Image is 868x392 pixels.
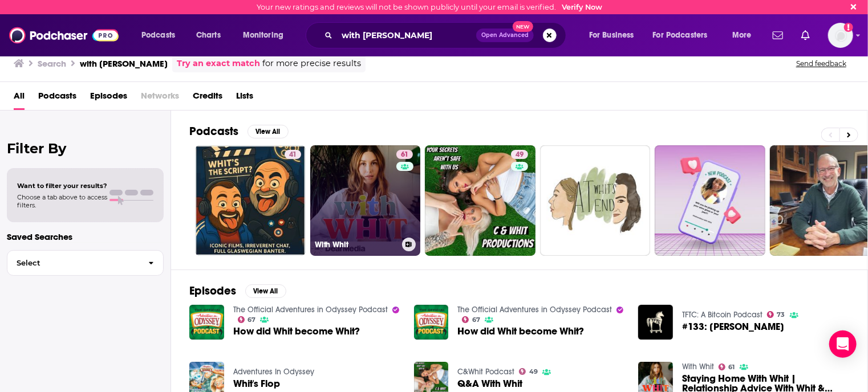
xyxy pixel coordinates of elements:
div: Your new ratings and reviews will not be shown publicly until your email is verified. [257,3,603,11]
a: TFTC: A Bitcoin Podcast [682,310,762,320]
span: 41 [289,149,297,161]
span: Logged in as cboulard [828,23,853,48]
button: View All [248,125,289,138]
span: Open Advanced [481,32,529,38]
a: 49 [511,150,528,159]
button: Show profile menu [828,23,853,48]
a: Charts [189,26,228,44]
button: open menu [581,26,648,44]
h3: With Whit [315,240,398,250]
div: Open Intercom Messenger [829,330,857,358]
span: For Podcasters [653,27,708,43]
span: New [513,21,533,32]
span: For Business [589,27,634,43]
a: 41 [195,145,306,256]
a: EpisodesView All [189,284,286,298]
button: open menu [724,26,766,44]
img: How did Whit become Whit? [414,305,449,340]
a: 61 [396,150,413,159]
h3: Search [38,58,66,69]
img: Podchaser - Follow, Share and Rate Podcasts [9,24,119,46]
a: C&Whit Podcast [457,367,514,377]
a: 67 [238,316,256,323]
span: Networks [141,87,179,110]
h2: Filter By [7,140,164,157]
a: Show notifications dropdown [797,26,814,45]
a: All [14,87,25,110]
a: 41 [285,150,301,159]
span: for more precise results [262,57,361,70]
a: Try an exact match [177,57,260,70]
a: With Whit [682,362,714,371]
span: Choose a tab above to access filters. [17,193,107,209]
a: Credits [193,87,222,110]
input: Search podcasts, credits, & more... [337,26,476,44]
p: Saved Searches [7,231,164,242]
span: 67 [248,317,255,322]
div: Search podcasts, credits, & more... [317,22,577,48]
button: open menu [133,26,190,44]
span: #133: [PERSON_NAME] [682,322,784,332]
a: PodcastsView All [189,124,289,138]
a: Verify Now [562,3,603,11]
button: View All [245,284,286,298]
span: Want to filter your results? [17,182,107,190]
a: Episodes [90,87,127,110]
button: open menu [235,26,298,44]
h2: Episodes [189,284,236,298]
h3: with [PERSON_NAME] [80,58,168,69]
span: Monitoring [243,27,283,43]
a: Adventures In Odyssey [233,367,314,377]
img: User Profile [828,23,853,48]
span: 73 [777,312,785,317]
img: #133: Whit Gibbs [638,305,673,340]
span: 49 [516,149,524,161]
a: 73 [767,311,785,318]
button: Select [7,250,164,276]
button: open menu [646,26,724,44]
svg: Email not verified [844,23,853,32]
span: 49 [529,369,538,374]
a: 49 [519,368,538,375]
span: 61 [401,149,408,161]
a: How did Whit become Whit? [457,326,584,336]
a: How did Whit become Whit? [233,326,360,336]
span: Select [7,259,139,267]
a: Podcasts [38,87,76,110]
a: 61 [719,364,735,370]
span: 67 [472,317,480,322]
button: Send feedback [793,59,850,68]
span: More [732,27,752,43]
span: Charts [196,27,221,43]
a: Show notifications dropdown [768,26,788,45]
button: Open AdvancedNew [476,28,534,42]
img: How did Whit become Whit? [189,305,224,340]
a: The Official Adventures in Odyssey Podcast [233,305,388,315]
a: The Official Adventures in Odyssey Podcast [457,305,612,315]
a: #133: Whit Gibbs [682,322,784,332]
h2: Podcasts [189,124,238,138]
a: Q&A With Whit [457,379,522,389]
span: 61 [729,365,735,370]
a: 67 [462,316,480,323]
span: Podcasts [141,27,175,43]
a: Whit's Flop [233,379,280,389]
a: Lists [236,87,253,110]
a: 61With Whit [310,145,421,256]
a: 49 [425,145,536,256]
